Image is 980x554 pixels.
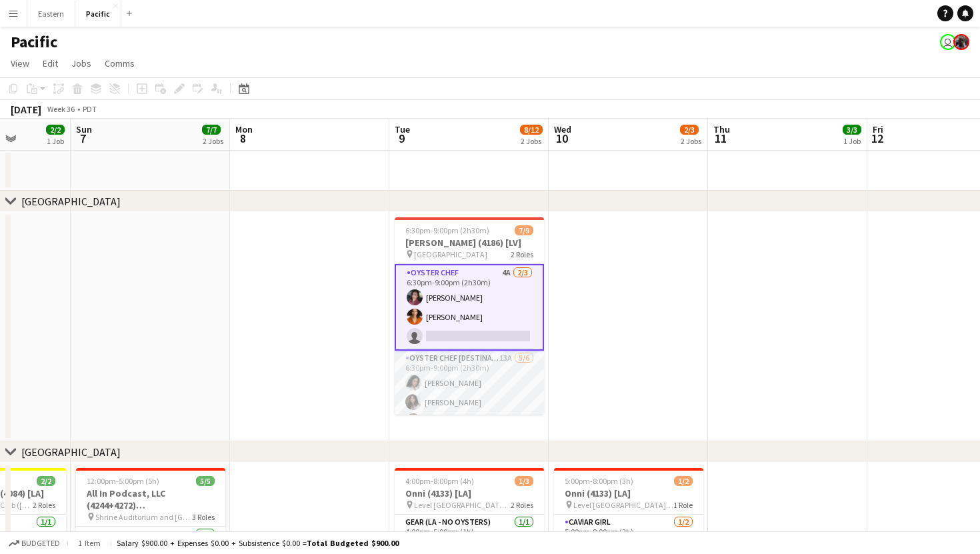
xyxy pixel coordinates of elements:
[74,131,92,146] span: 7
[711,131,730,146] span: 11
[395,217,544,415] app-job-card: 6:30pm-9:00pm (2h30m)7/9[PERSON_NAME] (4186) [LV] [GEOGRAPHIC_DATA]2 RolesOyster Chef4A2/36:30pm-...
[73,538,105,548] span: 1 item
[233,131,253,146] span: 8
[414,249,487,259] span: [GEOGRAPHIC_DATA]
[673,500,693,510] span: 1 Role
[414,500,511,510] span: Level [GEOGRAPHIC_DATA] - [GEOGRAPHIC_DATA]
[33,500,55,510] span: 2 Roles
[405,225,489,235] span: 6:30pm-9:00pm (2h30m)
[552,131,571,146] span: 10
[76,123,92,135] span: Sun
[21,445,121,459] div: [GEOGRAPHIC_DATA]
[395,237,544,249] h3: [PERSON_NAME] (4186) [LV]
[21,195,121,208] div: [GEOGRAPHIC_DATA]
[87,476,159,486] span: 12:00pm-5:00pm (5h)
[681,136,701,146] div: 2 Jobs
[395,487,544,499] h3: Onni (4133) [LA]
[196,476,215,486] span: 5/5
[873,123,883,135] span: Fri
[713,123,730,135] span: Thu
[95,512,192,522] span: Shrine Auditorium and [GEOGRAPHIC_DATA]
[71,57,91,69] span: Jobs
[11,32,57,52] h1: Pacific
[511,500,533,510] span: 2 Roles
[192,512,215,522] span: 3 Roles
[554,487,703,499] h3: Onni (4133) [LA]
[11,103,41,116] div: [DATE]
[37,55,63,72] a: Edit
[11,57,29,69] span: View
[554,123,571,135] span: Wed
[515,225,533,235] span: 7/9
[680,125,699,135] span: 2/3
[203,136,223,146] div: 2 Jobs
[99,55,140,72] a: Comms
[843,136,861,146] div: 1 Job
[395,351,544,493] app-card-role: Oyster Chef [DESTINATION]13A5/66:30pm-9:00pm (2h30m)[PERSON_NAME][PERSON_NAME]
[105,57,135,69] span: Comms
[5,55,35,72] a: View
[565,476,633,486] span: 5:00pm-8:00pm (3h)
[395,264,544,351] app-card-role: Oyster Chef4A2/36:30pm-9:00pm (2h30m)[PERSON_NAME][PERSON_NAME]
[521,136,542,146] div: 2 Jobs
[520,125,543,135] span: 8/12
[940,34,956,50] app-user-avatar: Michael Bourie
[66,55,97,72] a: Jobs
[202,125,221,135] span: 7/7
[83,104,97,114] div: PDT
[37,476,55,486] span: 2/2
[393,131,410,146] span: 9
[75,1,121,27] button: Pacific
[235,123,253,135] span: Mon
[307,538,399,548] span: Total Budgeted $900.00
[843,125,861,135] span: 3/3
[953,34,969,50] app-user-avatar: Jeremiah Bell
[511,249,533,259] span: 2 Roles
[573,500,673,510] span: Level [GEOGRAPHIC_DATA] - [GEOGRAPHIC_DATA]
[43,57,58,69] span: Edit
[47,136,64,146] div: 1 Job
[44,104,77,114] span: Week 36
[871,131,883,146] span: 12
[117,538,399,548] div: Salary $900.00 + Expenses $0.00 + Subsistence $0.00 =
[515,476,533,486] span: 1/3
[27,1,75,27] button: Eastern
[7,536,62,551] button: Budgeted
[395,123,410,135] span: Tue
[76,487,225,511] h3: All In Podcast, LLC (4244+4272) [[GEOGRAPHIC_DATA]]
[405,476,474,486] span: 4:00pm-8:00pm (4h)
[674,476,693,486] span: 1/2
[46,125,65,135] span: 2/2
[21,539,60,548] span: Budgeted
